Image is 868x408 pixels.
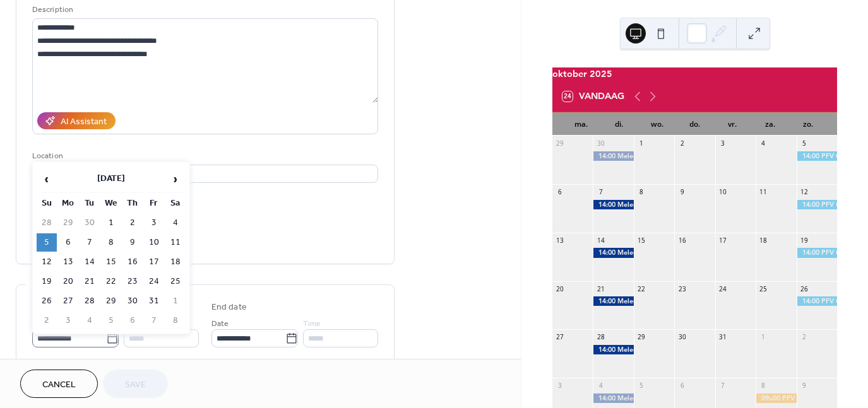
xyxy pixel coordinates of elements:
[556,139,564,148] div: 29
[165,292,186,310] td: 1
[101,214,121,232] td: 1
[144,214,164,232] td: 3
[58,214,78,232] td: 29
[165,194,186,213] th: Sa
[58,166,164,193] th: [DATE]
[637,284,646,293] div: 22
[211,317,229,330] span: Date
[144,194,164,213] th: Fr
[37,214,57,232] td: 28
[713,112,751,136] div: vr.
[678,139,687,148] div: 2
[303,317,321,330] span: Time
[597,139,605,148] div: 30
[144,312,164,330] td: 7
[37,292,57,310] td: 26
[556,333,564,342] div: 27
[600,112,638,136] div: di.
[61,115,107,129] div: AI Assistant
[759,139,768,148] div: 4
[593,200,633,209] div: 14:00 Melee
[37,166,56,192] span: ‹
[797,151,837,161] div: 14:00 PFV Competitie ALL CAT
[756,393,796,403] div: 09u00 PFV Jeugd- en damestraining
[797,248,837,257] div: 14:00 PFV Competitie ALL CAT
[165,272,186,291] td: 25
[800,284,809,293] div: 26
[101,312,121,330] td: 5
[101,272,121,291] td: 22
[80,194,100,213] th: Tu
[789,112,827,136] div: zo.
[144,253,164,271] td: 17
[678,382,687,390] div: 6
[597,187,605,196] div: 7
[800,333,809,342] div: 2
[165,233,186,252] td: 11
[58,292,78,310] td: 27
[80,272,100,291] td: 21
[144,272,164,291] td: 24
[718,333,727,342] div: 31
[800,382,809,390] div: 9
[593,151,633,161] div: 14:00 Melee
[718,139,727,148] div: 3
[101,194,121,213] th: We
[678,187,687,196] div: 9
[597,333,605,342] div: 28
[678,236,687,245] div: 16
[101,233,121,252] td: 8
[759,333,768,342] div: 1
[122,292,143,310] td: 30
[593,393,633,403] div: 14:00 Melee
[37,312,57,330] td: 2
[166,166,185,192] span: ›
[718,236,727,245] div: 17
[556,187,564,196] div: 6
[759,382,768,390] div: 8
[144,233,164,252] td: 10
[556,284,564,293] div: 20
[80,312,100,330] td: 4
[37,233,57,252] td: 5
[101,292,121,310] td: 29
[800,236,809,245] div: 19
[637,236,646,245] div: 15
[797,200,837,209] div: 14:00 PFV Competitie ALL CAT
[676,112,714,136] div: do.
[165,253,186,271] td: 18
[37,272,57,291] td: 19
[718,284,727,293] div: 24
[556,236,564,245] div: 13
[800,187,809,196] div: 12
[562,112,600,136] div: ma.
[122,253,143,271] td: 16
[637,333,646,342] div: 29
[58,312,78,330] td: 3
[637,187,646,196] div: 8
[552,67,837,81] div: oktober 2025
[797,296,837,306] div: 14:00 PFV Competitie ALL CAT
[211,301,247,314] div: End date
[122,233,143,252] td: 9
[58,253,78,271] td: 13
[759,284,768,293] div: 25
[593,296,633,306] div: 14:00 Melee
[597,236,605,245] div: 14
[718,382,727,390] div: 7
[637,382,646,390] div: 5
[80,233,100,252] td: 7
[165,214,186,232] td: 4
[80,253,100,271] td: 14
[759,187,768,196] div: 11
[165,312,186,330] td: 8
[122,214,143,232] td: 2
[32,3,376,16] div: Description
[37,112,116,129] button: AI Assistant
[593,345,633,354] div: 14:00 Melee
[759,236,768,245] div: 18
[58,233,78,252] td: 6
[42,378,76,392] span: Cancel
[637,139,646,148] div: 1
[718,187,727,196] div: 10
